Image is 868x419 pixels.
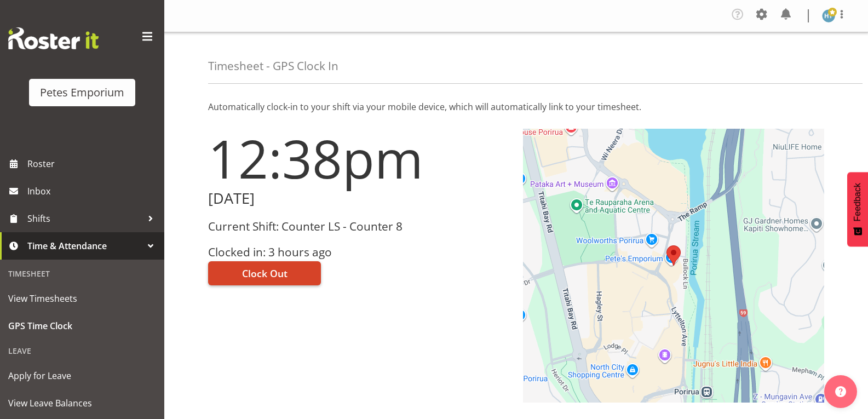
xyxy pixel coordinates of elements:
h3: Current Shift: Counter LS - Counter 8 [208,220,510,233]
a: View Timesheets [3,285,162,312]
h3: Clocked in: 3 hours ago [208,246,510,259]
a: GPS Time Clock [3,312,162,340]
div: Petes Emporium [40,84,124,101]
h2: [DATE] [208,190,510,207]
span: Apply for Leave [8,368,156,384]
span: Clock Out [242,266,288,280]
span: View Timesheets [8,290,156,307]
span: Time & Attendance [27,238,142,254]
p: Automatically clock-in to your shift via your mobile device, which will automatically link to you... [208,100,824,113]
img: Rosterit website logo [8,27,99,49]
button: Feedback - Show survey [847,172,868,246]
div: Leave [3,340,162,362]
span: Shifts [27,210,142,227]
a: View Leave Balances [3,389,162,417]
span: Feedback [853,183,863,221]
h4: Timesheet - GPS Clock In [208,60,338,72]
span: View Leave Balances [8,395,156,411]
img: help-xxl-2.png [835,386,846,397]
button: Clock Out [208,261,321,285]
div: Timesheet [3,262,162,285]
span: GPS Time Clock [8,318,156,334]
img: helena-tomlin701.jpg [822,9,835,22]
a: Apply for Leave [3,362,162,389]
h1: 12:38pm [208,129,510,188]
span: Roster [27,156,159,172]
span: Inbox [27,183,159,199]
